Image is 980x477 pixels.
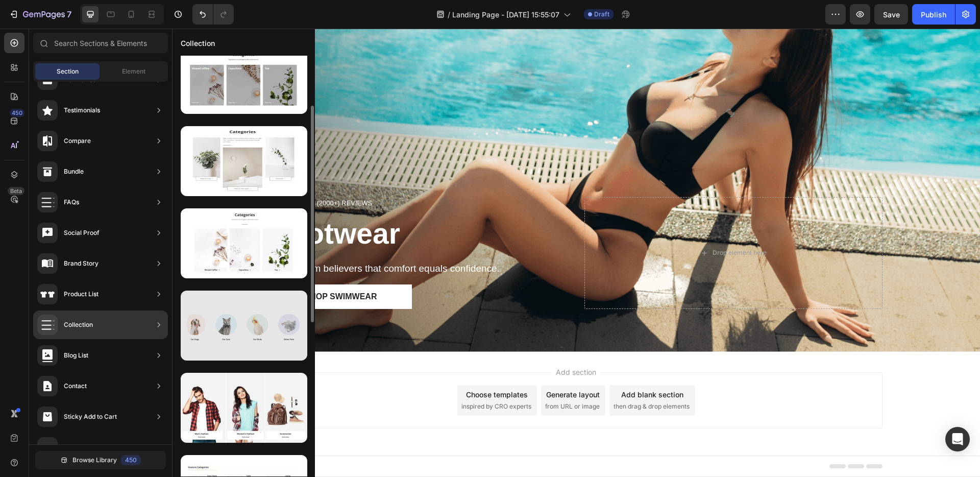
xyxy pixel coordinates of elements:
input: Search Sections & Elements [33,33,168,53]
div: Publish [921,9,946,20]
div: Testimonials [64,105,100,115]
div: Open Intercom Messenger [945,427,970,451]
span: from URL or image [373,373,428,383]
span: Save [883,10,900,19]
div: Undo/Redo [192,4,234,25]
span: / [448,9,450,20]
div: Drop element here [541,220,595,228]
div: Custom Footer [64,442,107,452]
div: Bundle [64,166,84,177]
div: Blog List [64,350,88,361]
div: Compare [64,136,91,146]
button: Browse Library450 [35,451,166,469]
div: FAQs [64,197,79,207]
div: Choose templates [294,361,356,371]
div: 450 [10,109,24,117]
div: Generate layout [374,361,428,371]
div: 450 [121,455,141,465]
button: Publish [912,4,955,25]
span: Section [57,67,79,76]
span: then drag & drop elements [442,373,518,383]
div: Brand Story [64,258,99,269]
p: 7 [67,8,71,20]
span: Element [122,67,145,76]
span: inspired by CRO experts [289,373,359,383]
div: Beta [8,187,24,195]
span: Add section [380,338,428,349]
span: Draft [594,10,609,19]
div: Social Proof [64,228,100,238]
button: 7 [4,4,76,25]
div: Contact [64,381,87,391]
div: Collection [64,320,93,330]
button: Save [874,4,908,25]
span: Browse Library [72,456,117,465]
div: Sticky Add to Cart [64,412,117,422]
div: Product List [64,289,99,299]
iframe: Design area [172,29,980,477]
span: Landing Page - [DATE] 15:55:07 [452,9,559,20]
div: Add blank section [449,361,511,371]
